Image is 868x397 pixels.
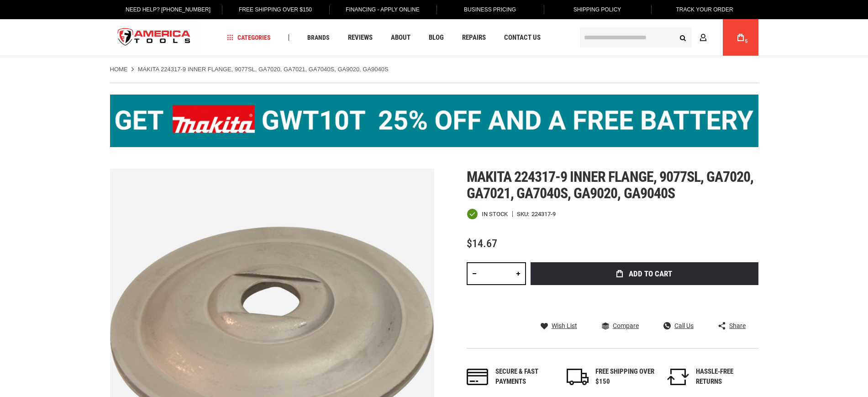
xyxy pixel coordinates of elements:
div: Secure & fast payments [495,367,555,386]
img: America Tools [110,21,199,55]
a: Categories [223,32,275,44]
span: Reviews [348,34,373,41]
span: Contact Us [504,34,541,41]
a: Compare [602,322,639,330]
span: About [391,34,410,41]
span: Add to Cart [629,270,672,278]
a: Home [110,65,128,74]
a: store logo [110,21,199,55]
div: HASSLE-FREE RETURNS [696,367,755,386]
button: Add to Cart [531,262,758,285]
img: payments [467,369,489,385]
span: Wish List [552,323,577,329]
span: Repairs [462,34,486,41]
div: FREE SHIPPING OVER $150 [595,367,655,386]
span: 5 [745,39,748,44]
a: Wish List [541,322,577,330]
a: Reviews [344,32,377,44]
button: Search [674,29,692,46]
a: Brands [303,32,334,44]
img: BOGO: Buy the Makita® XGT IMpact Wrench (GWT10T), get the BL4040 4ah Battery FREE! [110,95,758,147]
span: Call Us [674,323,694,329]
div: 224317-9 [531,211,556,217]
img: returns [667,369,689,385]
span: $14.67 [467,237,497,250]
a: Blog [425,32,448,44]
iframe: Secure express checkout frame [529,288,760,314]
strong: SKU [517,211,531,217]
span: Brands [307,34,330,41]
span: In stock [482,211,508,217]
a: Contact Us [500,32,545,44]
a: Repairs [458,32,490,44]
span: Compare [613,323,639,329]
span: Makita 224317-9 inner flange, 9077sl, ga7020, ga7021, ga7040s, ga9020, ga9040s [467,168,754,202]
img: shipping [567,369,589,385]
strong: MAKITA 224317-9 INNER FLANGE, 9077SL, GA7020, GA7021, GA7040S, GA9020, GA9040S [138,66,389,73]
span: Categories [227,34,271,41]
a: Call Us [663,322,694,330]
div: Availability [467,208,508,220]
a: 5 [732,19,749,56]
span: Shipping Policy [573,6,621,13]
a: About [387,32,415,44]
span: Blog [429,34,444,41]
span: Share [729,323,746,329]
